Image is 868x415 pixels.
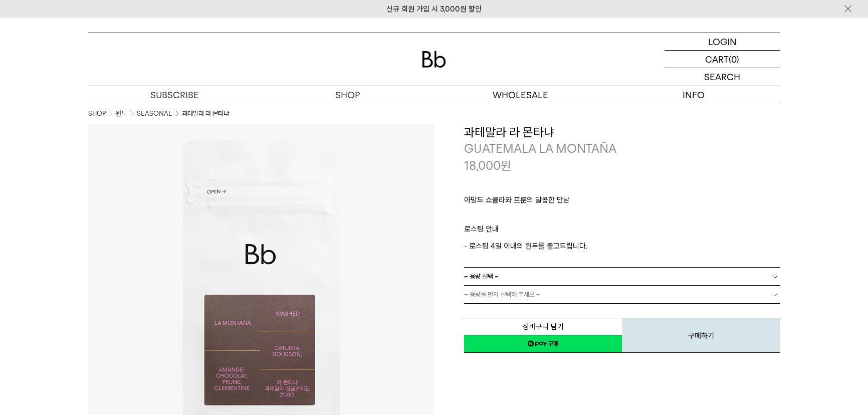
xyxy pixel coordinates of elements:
p: ㅤ [464,211,780,223]
li: 과테말라 라 몬타냐 [182,109,229,119]
p: GUATEMALA LA MONTAÑA [464,140,780,157]
a: SUBSCRIBE [88,86,261,104]
p: WHOLESALE [434,86,607,104]
p: 18,000 [464,157,511,174]
a: 신규 회원 가입 시 3,000원 할인 [386,5,482,14]
a: 원두 [116,109,127,119]
p: 아망드 쇼콜라와 프룬의 달콤한 만남 [464,194,780,211]
button: 장바구니 담기 [464,318,622,335]
h3: 과테말라 라 몬타냐 [464,124,780,141]
p: - 로스팅 4일 이내의 원두를 출고드립니다. [464,240,780,252]
p: 로스팅 안내 [464,223,780,240]
a: SEASONAL [137,109,172,119]
button: 구매하기 [622,318,780,353]
span: = 용량을 먼저 선택해 주세요 = [464,286,540,303]
p: LOGIN [708,33,737,50]
a: CART (0) [665,51,780,68]
img: 로고 [422,51,446,68]
span: = 용량 선택 = [464,268,499,285]
p: CART [705,51,729,68]
a: LOGIN [665,33,780,51]
a: SHOP [261,86,434,104]
a: 새창 [464,335,622,353]
p: (0) [729,51,739,68]
p: INFO [607,86,780,104]
span: 원 [501,158,511,173]
a: SHOP [88,109,106,119]
p: SEARCH [704,68,740,86]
